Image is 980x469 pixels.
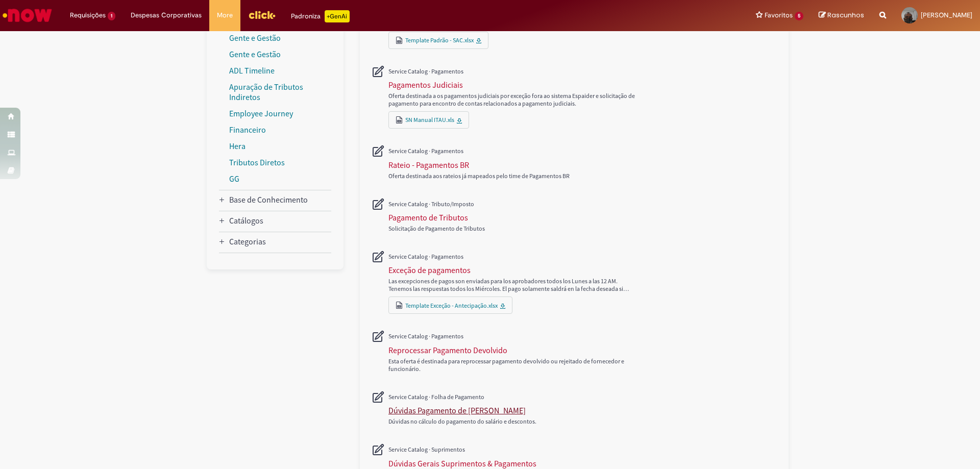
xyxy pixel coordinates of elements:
span: Rascunhos [827,10,864,20]
span: Despesas Corporativas [131,10,202,20]
div: Padroniza [291,10,350,22]
span: [PERSON_NAME] [921,11,972,19]
span: Favoritos [765,10,793,20]
img: click_logo_yellow_360x200.png [248,7,276,22]
span: More [217,10,233,20]
span: Requisições [70,10,106,20]
img: ServiceNow [1,5,54,26]
span: 1 [108,12,115,20]
a: Rascunhos [819,11,864,20]
span: 5 [795,12,803,20]
p: +GenAi [325,10,350,22]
